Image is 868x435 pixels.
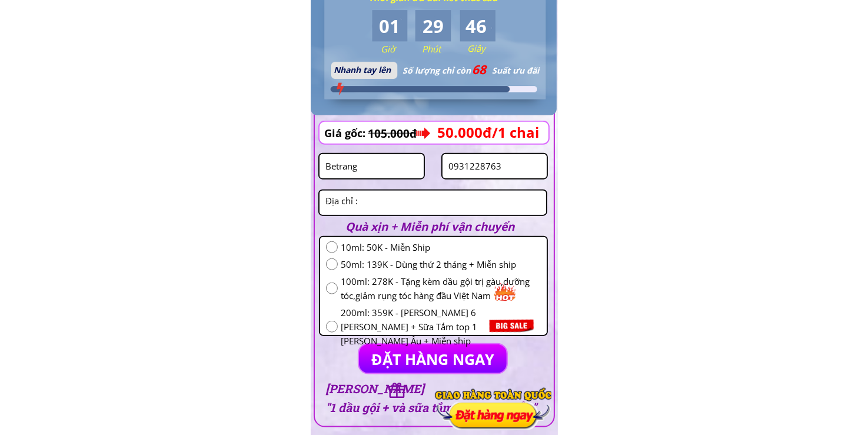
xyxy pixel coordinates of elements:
[341,306,541,348] span: 200ml: 359K - [PERSON_NAME] 6 [PERSON_NAME] + Sữa Tắm top 1 [PERSON_NAME] Âu + Miễn ship
[322,154,421,178] input: Họ và Tên:
[422,42,467,56] h3: Phút
[334,64,391,75] span: Nhanh tay lên
[325,379,541,417] h3: [PERSON_NAME] "1 dầu gội + và sữa tắm top 1 Châu Âu"
[368,122,430,145] h3: 105.000đ
[467,41,512,55] h3: Giây
[473,61,487,78] span: 68
[324,125,369,142] h3: Giá gốc:
[341,240,541,254] span: 10ml: 50K - Miễn Ship
[381,42,425,56] h3: Giờ
[437,121,586,144] h3: 50.000đ/1 chai
[346,218,531,235] h2: Quà xịn + Miễn phí vận chuyển
[359,344,507,373] p: ĐẶT HÀNG NGAY
[341,257,541,271] span: 50ml: 139K - Dùng thử 2 tháng + Miễn ship
[403,65,539,76] span: Số lượng chỉ còn Suất ưu đãi
[341,274,541,303] span: 100ml: 278K - Tặng kèm dầu gội trị gàu,dưỡng tóc,giảm rụng tóc hàng đầu Việt Nam
[445,154,544,178] input: Số điện thoại:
